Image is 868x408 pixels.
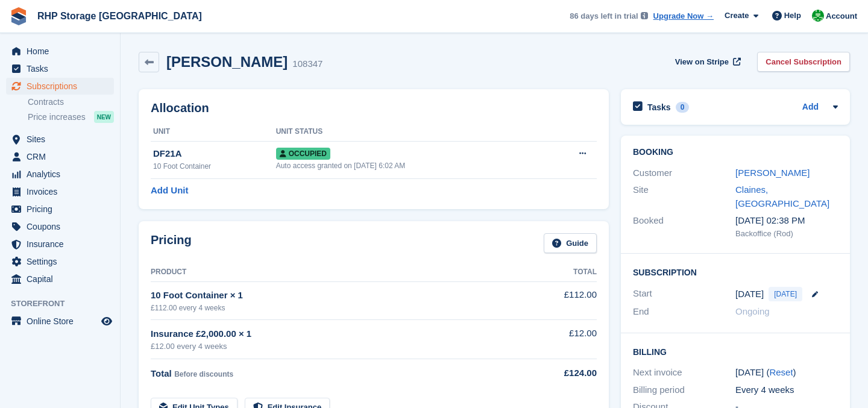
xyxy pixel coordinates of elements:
[151,289,528,303] div: 10 Foot Container × 1
[153,147,276,161] div: DF21A
[27,78,99,95] span: Subscriptions
[653,10,714,22] a: Upgrade Now →
[28,111,86,123] span: Price increases
[174,370,233,378] span: Before discounts
[735,228,838,240] div: Backoffice (Rod)
[6,43,114,60] a: menu
[151,341,528,353] div: £12.00 every 4 weeks
[812,10,824,22] img: Rod
[276,148,330,160] span: Occupied
[784,10,801,22] span: Help
[27,131,99,148] span: Sites
[276,160,544,171] div: Auto access granted on [DATE] 6:02 AM
[633,287,735,301] div: Start
[151,263,528,282] th: Product
[6,60,114,77] a: menu
[99,314,114,328] a: Preview store
[27,313,99,330] span: Online Store
[633,148,838,157] h2: Booking
[11,298,120,310] span: Storefront
[633,383,735,397] div: Billing period
[676,102,690,113] div: 0
[528,281,597,319] td: £112.00
[633,214,735,239] div: Booked
[6,271,114,287] a: menu
[826,10,857,22] span: Account
[28,110,114,124] a: Price increases NEW
[6,313,114,330] a: menu
[151,122,276,142] th: Unit
[6,236,114,253] a: menu
[633,266,838,278] h2: Subscription
[570,10,638,22] span: 86 days left in trial
[670,52,743,72] a: View on Stripe
[151,368,172,378] span: Total
[528,263,597,282] th: Total
[641,12,648,19] img: icon-info-grey-7440780725fd019a000dd9b08b2336e03edf1995a4989e88bcd33f0948082b44.svg
[27,218,99,235] span: Coupons
[151,101,597,115] h2: Allocation
[6,201,114,218] a: menu
[735,214,838,228] div: [DATE] 02:38 PM
[28,96,114,108] a: Contracts
[735,168,810,178] a: [PERSON_NAME]
[6,131,114,148] a: menu
[633,345,838,357] h2: Billing
[769,287,802,301] span: [DATE]
[27,183,99,200] span: Invoices
[27,166,99,183] span: Analytics
[735,383,838,397] div: Every 4 weeks
[27,201,99,218] span: Pricing
[633,166,735,180] div: Customer
[769,367,793,377] a: Reset
[6,253,114,270] a: menu
[276,122,544,142] th: Unit Status
[647,102,671,113] h2: Tasks
[675,56,729,68] span: View on Stripe
[27,60,99,77] span: Tasks
[633,305,735,319] div: End
[735,287,764,301] time: 2025-09-22 00:00:00 UTC
[725,10,749,22] span: Create
[6,218,114,235] a: menu
[735,184,829,209] a: Claines, [GEOGRAPHIC_DATA]
[757,52,850,72] a: Cancel Subscription
[27,43,99,60] span: Home
[292,57,322,71] div: 108347
[153,161,276,172] div: 10 Foot Container
[27,253,99,270] span: Settings
[735,366,838,380] div: [DATE] ( )
[544,233,597,253] a: Guide
[151,327,528,341] div: Insurance £2,000.00 × 1
[27,236,99,253] span: Insurance
[27,271,99,287] span: Capital
[27,148,99,165] span: CRM
[528,320,597,359] td: £12.00
[528,366,597,380] div: £124.00
[633,366,735,380] div: Next invoice
[633,183,735,210] div: Site
[735,306,770,316] span: Ongoing
[94,111,114,123] div: NEW
[6,183,114,200] a: menu
[802,101,819,115] a: Add
[6,166,114,183] a: menu
[10,7,28,25] img: stora-icon-8386f47178a22dfd0bd8f6a31ec36ba5ce8667c1dd55bd0f319d3a0aa187defe.svg
[6,148,114,165] a: menu
[166,54,288,70] h2: [PERSON_NAME]
[33,6,207,26] a: RHP Storage [GEOGRAPHIC_DATA]
[151,233,192,253] h2: Pricing
[151,184,188,198] a: Add Unit
[6,78,114,95] a: menu
[151,303,528,313] div: £112.00 every 4 weeks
